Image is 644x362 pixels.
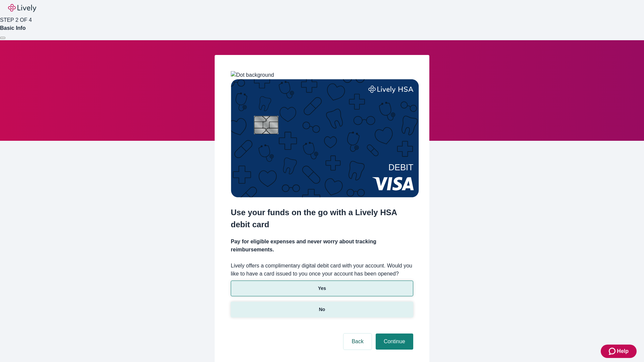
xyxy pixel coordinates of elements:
[318,285,326,292] p: Yes
[231,262,413,278] label: Lively offers a complimentary digital debit card with your account. Would you like to have a card...
[617,347,629,355] span: Help
[231,302,413,317] button: No
[601,345,637,358] button: Zendesk support iconHelp
[231,79,419,197] img: Debit card
[8,4,36,12] img: Lively
[231,206,413,231] h2: Use your funds on the go with a Lively HSA debit card
[231,281,413,296] button: Yes
[343,334,372,350] button: Back
[319,306,325,313] p: No
[231,238,413,254] h4: Pay for eligible expenses and never worry about tracking reimbursements.
[231,71,274,79] img: Dot background
[376,334,413,350] button: Continue
[609,347,617,355] svg: Zendesk support icon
